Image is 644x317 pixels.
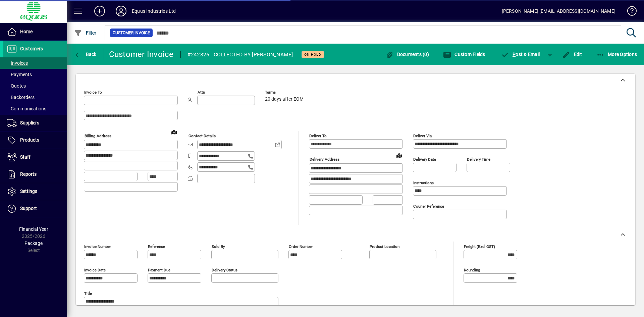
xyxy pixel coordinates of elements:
span: Customer Invoice [113,30,150,36]
span: Staff [20,154,31,160]
span: Invoices [7,60,28,66]
span: Package [24,241,43,246]
button: Back [72,48,98,60]
span: More Options [596,52,637,57]
span: Quotes [7,83,26,89]
a: Reports [3,166,67,183]
span: Communications [7,106,46,111]
button: Custom Fields [441,48,487,60]
span: Edit [562,52,582,57]
span: Terms [265,90,305,95]
span: Settings [20,189,37,194]
mat-label: Delivery status [212,268,237,272]
span: Home [20,29,33,34]
a: View on map [169,126,179,137]
mat-label: Order number [289,244,313,249]
button: Edit [560,48,584,60]
a: Staff [3,149,67,166]
mat-label: Product location [370,244,399,249]
a: Payments [3,69,67,80]
a: Home [3,23,67,40]
mat-label: Invoice number [84,244,111,249]
mat-label: Payment due [148,268,170,272]
a: Backorders [3,92,67,103]
button: More Options [595,48,639,60]
a: Suppliers [3,115,67,131]
span: Support [20,206,37,211]
a: Quotes [3,80,67,92]
span: P [513,52,516,57]
mat-label: Invoice To [84,90,102,95]
div: Customer Invoice [109,49,174,60]
span: On hold [304,52,321,57]
a: View on map [394,150,405,161]
div: #242826 - COLLECTED BY [PERSON_NAME] [187,49,293,60]
a: Communications [3,103,67,114]
span: Backorders [7,95,35,100]
span: Back [74,52,97,57]
button: Profile [110,5,132,17]
span: Customers [20,46,43,51]
span: Filter [74,30,97,36]
mat-label: Instructions [413,180,434,185]
a: Knowledge Base [622,1,636,23]
mat-label: Deliver via [413,134,432,138]
span: Payments [7,72,32,77]
div: Equus Industries Ltd [132,6,176,16]
button: Add [89,5,110,17]
mat-label: Delivery time [467,157,490,162]
div: [PERSON_NAME] [EMAIL_ADDRESS][DOMAIN_NAME] [502,6,615,16]
button: Filter [72,27,98,39]
a: Products [3,132,67,149]
mat-label: Attn [198,90,205,95]
span: Financial Year [19,226,48,232]
span: Products [20,137,39,143]
button: Post & Email [498,48,543,60]
span: ost & Email [501,52,540,57]
mat-label: Title [84,291,92,296]
mat-label: Courier Reference [413,204,444,209]
button: Documents (0) [384,48,431,60]
span: Reports [20,171,37,177]
app-page-header-button: Back [67,48,104,60]
mat-label: Rounding [464,268,480,272]
a: Support [3,200,67,217]
a: Invoices [3,57,67,69]
span: Custom Fields [443,52,485,57]
span: Documents (0) [385,52,429,57]
mat-label: Delivery date [413,157,436,162]
mat-label: Deliver To [309,134,327,138]
a: Settings [3,183,67,200]
mat-label: Reference [148,244,165,249]
span: 20 days after EOM [265,97,304,102]
span: Suppliers [20,120,39,125]
mat-label: Invoice date [84,268,106,272]
mat-label: Sold by [212,244,225,249]
mat-label: Freight (excl GST) [464,244,495,249]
